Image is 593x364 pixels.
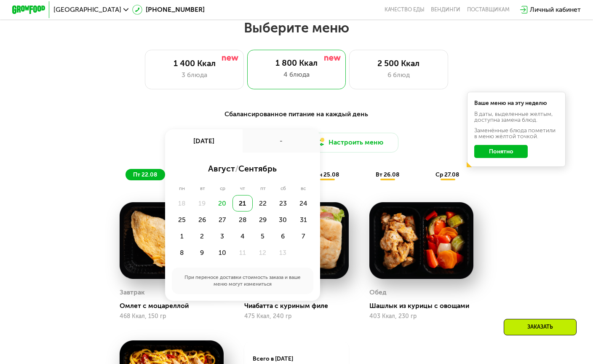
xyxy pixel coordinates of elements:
div: Омлет с моцареллой [120,302,230,310]
div: 20 [212,195,232,211]
div: Личный кабинет [530,5,581,14]
div: 13 [273,245,293,261]
span: август [208,164,235,174]
div: пт [253,185,273,192]
h2: Выберите меню [27,19,567,36]
div: вс [294,185,313,192]
a: Вендинги [431,6,460,13]
div: 12 [253,245,273,261]
div: 2 [192,228,212,245]
div: 468 Ккал, 150 гр [120,313,224,320]
div: 7 [293,228,313,245]
div: При переносе доставки стоимость заказа и ваше меню могут измениться [172,268,313,294]
div: 8 [172,245,192,261]
div: Шашлык из курицы с овощами [369,302,480,310]
div: 3 блюда [154,70,235,80]
div: пн [172,185,192,192]
div: 1 400 Ккал [154,59,235,68]
div: Заказать [504,319,577,335]
div: 4 блюда [255,70,338,79]
button: Понятно [474,145,527,158]
div: 18 [172,195,192,211]
div: Ваше меню на эту неделю [474,100,558,106]
div: 31 [293,211,313,228]
span: [GEOGRAPHIC_DATA] [53,6,121,13]
div: 28 [232,211,253,228]
div: 25 [172,211,192,228]
div: вт [192,185,212,192]
div: 27 [212,211,232,228]
div: 403 Ккал, 230 гр [369,313,474,320]
div: 10 [212,245,232,261]
span: пт 22.08 [133,171,157,178]
div: Чиабатта с куриным филе [244,302,355,310]
div: Обед [369,286,387,298]
div: 24 [293,195,313,211]
div: 19 [192,195,212,211]
div: 11 [232,245,253,261]
div: 9 [192,245,212,261]
div: 6 [273,228,293,245]
span: ср 27.08 [435,171,459,178]
a: Качество еды [385,6,425,13]
div: 6 блюд [358,70,440,80]
div: 21 [232,195,253,211]
div: 30 [273,211,293,228]
div: Заменённые блюда пометили в меню жёлтой точкой. [474,128,558,139]
span: пн 25.08 [315,171,339,178]
div: 1 800 Ккал [255,58,338,68]
div: чт [233,185,253,192]
div: 26 [192,211,212,228]
div: 1 [172,228,192,245]
div: 23 [273,195,293,211]
div: 29 [253,211,273,228]
div: ср [212,185,232,192]
div: Сбалансированное питание на каждый день [53,109,540,119]
div: Завтрак [120,286,145,298]
button: Настроить меню [300,133,399,153]
div: 22 [253,195,273,211]
div: 3 [212,228,232,245]
div: 2 500 Ккал [358,59,440,68]
span: / [235,164,238,174]
div: поставщикам [467,6,510,13]
div: В даты, выделенные желтым, доступна замена блюд. [474,111,558,123]
div: 4 [232,228,253,245]
span: сентябрь [238,164,277,174]
div: [DATE] [165,129,243,153]
div: 5 [253,228,273,245]
div: сб [273,185,293,192]
div: 475 Ккал, 240 гр [244,313,349,320]
span: вт 26.08 [376,171,399,178]
div: - [243,129,320,153]
a: [PHONE_NUMBER] [132,5,204,14]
